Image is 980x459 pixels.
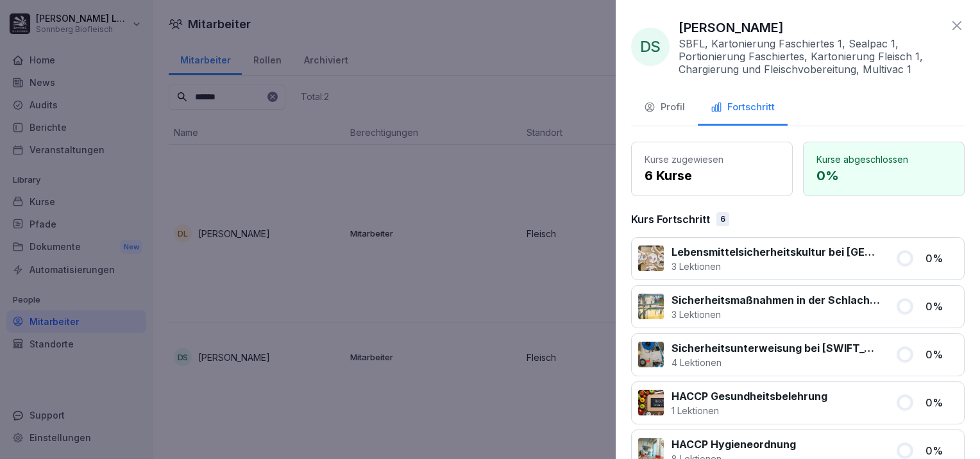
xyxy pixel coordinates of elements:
[679,18,784,37] p: [PERSON_NAME]
[698,91,788,126] button: Fortschritt
[631,212,710,227] p: Kurs Fortschritt
[925,443,958,458] p: 0 %
[672,340,880,356] p: Sicherheitsunterweisung bei [SWIFT_CODE]
[672,356,880,369] p: 4 Lektionen
[925,395,958,410] p: 0 %
[672,388,827,404] p: HACCP Gesundheitsbelehrung
[631,28,670,66] div: DS
[925,347,958,362] p: 0 %
[716,212,729,226] div: 6
[631,91,698,126] button: Profil
[645,153,779,166] p: Kurse zugewiesen
[816,153,951,166] p: Kurse abgeschlossen
[672,244,880,260] p: Lebensmittelsicherheitskultur bei [GEOGRAPHIC_DATA]
[711,100,775,115] div: Fortschritt
[925,299,958,314] p: 0 %
[672,308,880,321] p: 3 Lektionen
[816,166,951,185] p: 0 %
[672,404,827,417] p: 1 Lektionen
[925,251,958,266] p: 0 %
[679,37,943,76] p: SBFL, Kartonierung Faschiertes 1, Sealpac 1, Portionierung Faschiertes, Kartonierung Fleisch 1, C...
[672,292,880,308] p: Sicherheitsmaßnahmen in der Schlachtung und Zerlegung
[644,100,685,115] div: Profil
[672,260,880,273] p: 3 Lektionen
[672,437,796,452] p: HACCP Hygieneordnung
[645,166,779,185] p: 6 Kurse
